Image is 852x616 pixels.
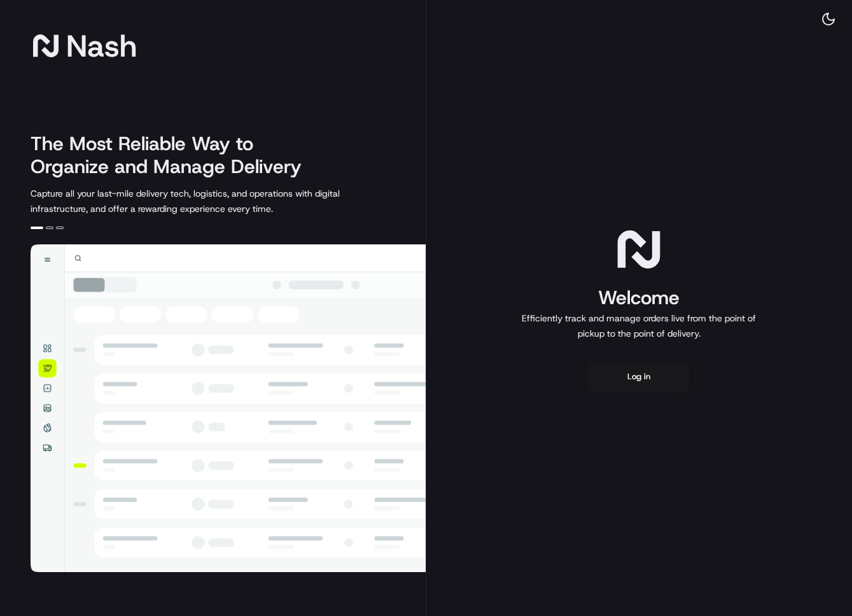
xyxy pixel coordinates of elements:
span: Nash [66,33,137,59]
button: Log in [588,361,690,392]
p: Efficiently track and manage orders live from the point of pickup to the point of delivery. [517,311,761,341]
p: Capture all your last-mile delivery tech, logistics, and operations with digital infrastructure, ... [31,186,397,216]
h2: The Most Reliable Way to Organize and Manage Delivery [31,132,316,178]
h1: Welcome [517,285,761,311]
img: illustration [31,244,426,572]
